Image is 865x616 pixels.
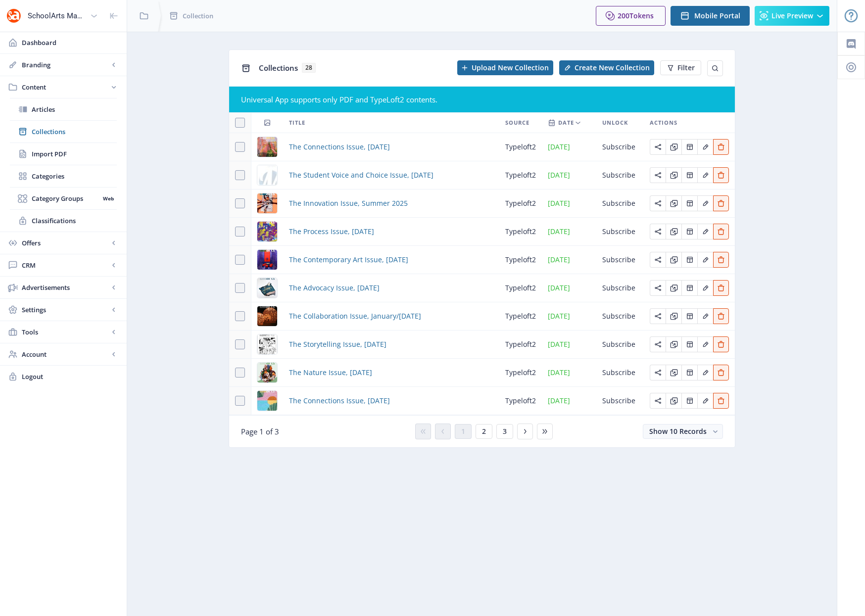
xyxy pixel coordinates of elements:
a: Edit page [697,226,713,236]
span: Create New Collection [575,64,650,72]
td: typeloft2 [499,133,542,161]
span: Collections [259,63,298,73]
td: typeloft2 [499,190,542,218]
span: 28 [302,63,316,73]
span: Account [22,349,109,359]
a: The Innovation Issue, Summer 2025 [289,197,408,209]
a: The Advocacy Issue, [DATE] [289,282,380,294]
td: Subscribe [596,190,644,218]
td: [DATE] [542,387,596,415]
a: Edit page [650,283,666,292]
td: typeloft2 [499,161,542,190]
a: Edit page [697,198,713,207]
img: 784aec82-15c6-4f83-95ee-af48e2a7852c.png [257,363,277,382]
td: typeloft2 [499,274,542,302]
td: Subscribe [596,331,644,359]
a: Edit page [681,311,697,320]
a: Articles [10,98,117,120]
a: Edit page [666,142,681,151]
td: [DATE] [542,133,596,161]
a: Edit page [666,170,681,179]
span: Mobile Portal [694,12,740,20]
td: Subscribe [596,218,644,246]
a: Edit page [681,226,697,236]
a: The Nature Issue, [DATE] [289,367,372,379]
button: 2 [476,424,492,439]
td: typeloft2 [499,218,542,246]
a: Edit page [713,311,729,320]
td: Subscribe [596,133,644,161]
a: Category GroupsWeb [10,188,117,209]
img: cover.jpg [257,165,277,185]
a: Edit page [681,142,697,151]
button: Filter [660,60,701,75]
app-collection-view: Collections [229,49,735,448]
a: Edit page [697,283,713,292]
td: [DATE] [542,274,596,302]
a: Edit page [681,198,697,207]
a: Edit page [666,283,681,292]
img: 15ad045d-8524-468b-a0de-1f00bc134e43.png [257,137,277,157]
span: Filter [677,64,695,72]
button: Show 10 Records [643,424,723,439]
td: [DATE] [542,246,596,274]
span: Branding [22,60,109,70]
span: Articles [32,104,117,114]
a: Edit page [650,254,666,264]
a: Edit page [713,254,729,264]
a: Edit page [650,170,666,179]
a: Edit page [697,395,713,405]
span: Dashboard [22,38,119,47]
a: The Contemporary Art Issue, [DATE] [289,254,408,266]
a: Edit page [650,311,666,320]
td: Subscribe [596,274,644,302]
span: Show 10 Records [649,426,707,436]
a: Edit page [713,395,729,405]
td: [DATE] [542,302,596,331]
td: typeloft2 [499,331,542,359]
span: Tokens [629,11,654,20]
nb-badge: Web [99,193,117,203]
span: Classifications [32,216,117,226]
a: Classifications [10,210,117,232]
a: The Storytelling Issue, [DATE] [289,338,386,350]
a: The Collaboration Issue, January/[DATE] [289,310,421,322]
a: Edit page [697,254,713,264]
a: Edit page [666,226,681,236]
td: Subscribe [596,359,644,387]
td: typeloft2 [499,359,542,387]
button: 1 [455,424,472,439]
a: The Connections Issue, [DATE] [289,395,390,407]
span: Actions [650,117,677,129]
span: Page 1 of 3 [241,426,279,436]
a: Edit page [681,283,697,292]
button: Upload New Collection [457,60,553,75]
td: typeloft2 [499,387,542,415]
a: Edit page [713,198,729,207]
a: Edit page [713,226,729,236]
a: Edit page [713,283,729,292]
button: Mobile Portal [671,6,750,26]
span: CRM [22,260,109,270]
a: Edit page [666,311,681,320]
img: 25e7b029-8912-40f9-bdfa-ba5e0f209b25.png [257,334,277,354]
a: The Connections Issue, [DATE] [289,141,390,153]
td: typeloft2 [499,246,542,274]
div: SchoolArts Magazine [28,5,86,27]
a: Categories [10,165,117,187]
button: 3 [496,424,513,439]
td: [DATE] [542,331,596,359]
span: Tools [22,327,109,337]
img: properties.app_icon.png [6,8,22,24]
span: Categories [32,171,117,181]
a: Edit page [681,395,697,405]
span: Collection [183,11,213,21]
td: typeloft2 [499,302,542,331]
a: Edit page [681,339,697,348]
